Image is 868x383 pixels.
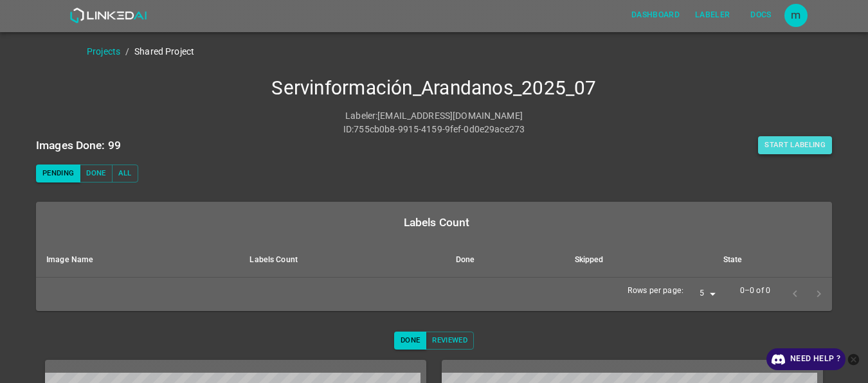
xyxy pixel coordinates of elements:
[784,4,808,27] div: m
[766,348,845,370] a: Need Help ?
[689,285,719,303] div: 5
[36,165,80,183] button: Pending
[377,109,523,123] p: [EMAIL_ADDRESS][DOMAIN_NAME]
[740,285,770,297] p: 0–0 of 0
[87,46,120,57] a: Projects
[36,76,832,100] h4: Servinformación_Arandanos_2025_07
[758,136,832,154] button: Start Labeling
[394,332,426,350] button: Done
[36,136,121,154] h6: Images Done: 99
[738,2,784,28] a: Docs
[628,285,683,297] p: Rows per page:
[687,2,737,28] a: Labeler
[354,123,525,136] p: 755cb0b8-9915-4159-9fef-0d0e29ace273
[624,2,687,28] a: Dashboard
[239,243,445,278] th: Labels Count
[46,213,827,231] div: Labels Count
[112,165,138,183] button: All
[345,109,377,123] p: Labeler :
[626,4,685,26] button: Dashboard
[125,45,129,58] li: /
[80,165,112,183] button: Done
[690,4,735,26] button: Labeler
[134,45,194,58] p: Shared Project
[784,4,808,27] button: Open settings
[741,4,782,26] button: Docs
[69,8,147,23] img: LinkedAI
[426,332,474,350] button: Reviewed
[713,243,832,278] th: State
[36,243,239,278] th: Image Name
[565,243,713,278] th: Skipped
[446,243,565,278] th: Done
[87,45,868,58] nav: breadcrumb
[343,123,354,136] p: ID :
[845,348,862,370] button: close-help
